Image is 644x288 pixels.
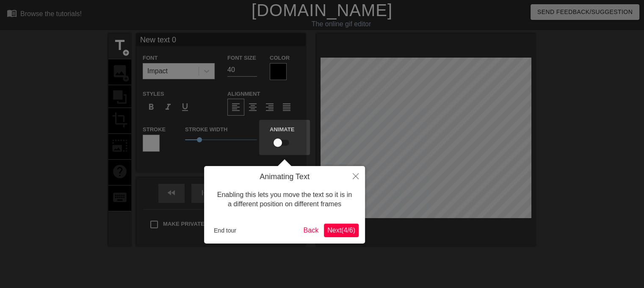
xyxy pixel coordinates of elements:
span: Next ( 4 / 6 ) [327,227,355,234]
button: Next [324,224,359,237]
button: End tour [210,224,240,237]
button: Back [300,224,322,237]
button: Close [346,166,365,186]
div: Enabling this lets you move the text so it is in a different position on different frames [210,182,359,218]
h4: Animating Text [210,172,359,182]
